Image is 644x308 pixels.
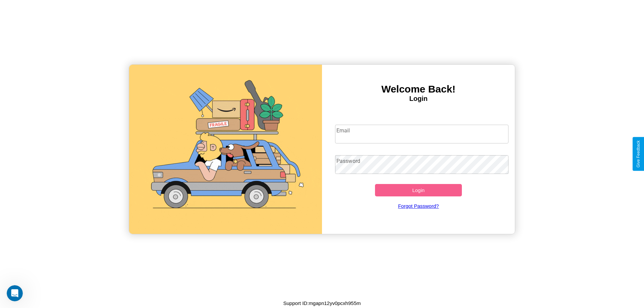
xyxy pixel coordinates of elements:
img: gif [129,65,322,234]
a: Forgot Password? [332,196,505,215]
h3: Welcome Back! [322,83,515,95]
iframe: Intercom live chat [7,285,23,301]
h4: Login [322,95,515,103]
div: Give Feedback [636,140,641,168]
button: Login [375,184,462,196]
p: Support ID: mgapn12yv0pcxh955m [283,299,361,308]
